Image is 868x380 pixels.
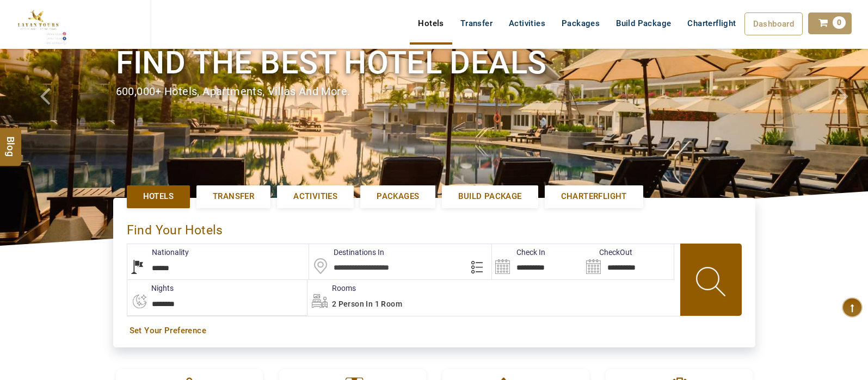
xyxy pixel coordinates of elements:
[8,4,67,46] img: The Royal Line Holidays
[501,13,553,34] a: Activities
[833,16,846,29] span: 0
[116,84,753,99] div: 600,000+ hotels, apartments, villas and more.
[753,19,795,29] span: Dashboard
[679,13,744,34] a: Charterflight
[410,13,452,34] a: Hotels
[130,325,739,337] a: Set Your Preference
[492,244,583,279] input: Search
[452,13,501,34] a: Transfer
[293,191,337,202] span: Activities
[583,244,674,279] input: Search
[277,185,354,208] a: Activities
[808,13,852,34] a: 0
[332,300,402,308] span: 2 Person in 1 Room
[687,18,736,28] span: Charterflight
[458,191,521,202] span: Build Package
[127,211,742,244] div: Find Your Hotels
[213,191,254,202] span: Transfer
[442,185,538,208] a: Build Package
[127,185,190,208] a: Hotels
[4,136,18,145] span: Blog
[309,247,384,258] label: Destinations In
[127,283,174,294] label: nights
[583,247,632,258] label: CheckOut
[196,185,270,208] a: Transfer
[360,185,435,208] a: Packages
[307,283,356,294] label: Rooms
[608,13,679,34] a: Build Package
[553,13,608,34] a: Packages
[561,191,627,202] span: Charterflight
[545,185,643,208] a: Charterflight
[143,191,174,202] span: Hotels
[377,191,419,202] span: Packages
[492,247,545,258] label: Check In
[127,247,189,258] label: Nationality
